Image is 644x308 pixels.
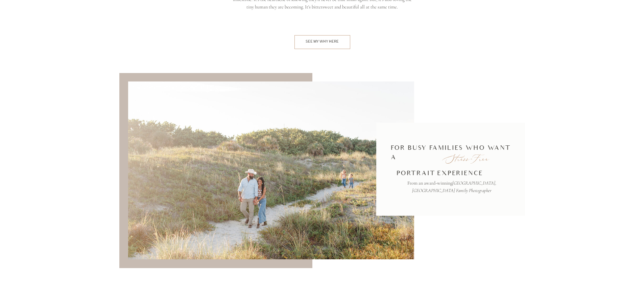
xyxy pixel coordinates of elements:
p: Stress-Free [435,152,498,166]
p: For Busy Families who want a [391,143,511,168]
p: portrait experience [397,169,505,180]
h3: From an award-winning [398,180,505,197]
i: [GEOGRAPHIC_DATA], [GEOGRAPHIC_DATA] Family Photographer [412,180,496,193]
a: See my why here [302,39,343,45]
